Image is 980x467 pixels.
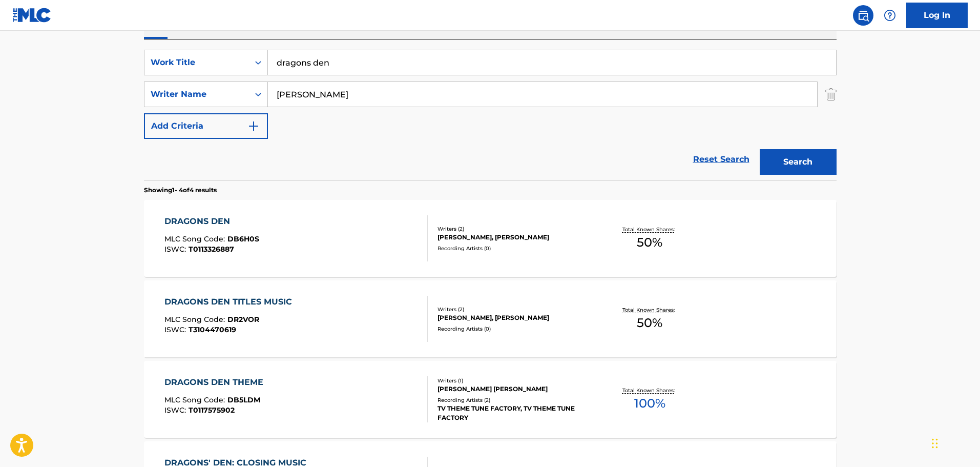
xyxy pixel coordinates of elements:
div: TV THEME TUNE FACTORY, TV THEME TUNE FACTORY [437,404,592,422]
img: help [884,9,896,22]
iframe: Chat Widget [929,418,980,467]
span: T0117575902 [189,405,235,415]
span: ISWC : [164,325,189,334]
div: Writer Name [151,88,243,100]
div: Writers ( 2 ) [437,225,592,233]
span: DB5LDM [227,395,260,404]
span: 50 % [637,314,662,332]
span: 50 % [637,233,662,252]
div: DRAGONS DEN TITLES MUSIC [164,296,297,308]
span: DB6H0S [227,234,259,243]
form: Search Form [144,50,837,180]
span: DR2VOR [227,315,259,324]
div: Recording Artists ( 2 ) [437,396,592,404]
button: Add Criteria [144,113,268,139]
a: Reset Search [688,148,755,171]
a: Public Search [853,5,873,26]
img: MLC Logo [12,8,52,23]
span: 100 % [634,394,665,413]
div: [PERSON_NAME], [PERSON_NAME] [437,233,592,242]
span: ISWC : [164,405,189,415]
img: search [857,9,869,22]
span: T3104470619 [189,325,236,334]
div: Help [880,5,900,26]
span: T0113326887 [189,245,234,254]
p: Showing 1 - 4 of 4 results [144,186,217,195]
div: Recording Artists ( 0 ) [437,325,592,333]
div: Work Title [151,56,243,69]
p: Total Known Shares: [622,387,677,394]
div: DRAGONS DEN [164,215,259,228]
a: DRAGONS DEN TITLES MUSICMLC Song Code:DR2VORISWC:T3104470619Writers (2)[PERSON_NAME], [PERSON_NAM... [144,280,837,357]
p: Total Known Shares: [622,226,677,233]
span: MLC Song Code : [164,395,227,404]
div: [PERSON_NAME] [PERSON_NAME] [437,384,592,394]
div: DRAGONS DEN THEME [164,376,268,389]
div: Writers ( 1 ) [437,377,592,384]
button: Search [760,149,837,175]
a: DRAGONS DEN THEMEMLC Song Code:DB5LDMISWC:T0117575902Writers (1)[PERSON_NAME] [PERSON_NAME]Record... [144,361,837,438]
div: Recording Artists ( 0 ) [437,245,592,252]
div: Writers ( 2 ) [437,306,592,313]
div: [PERSON_NAME], [PERSON_NAME] [437,313,592,322]
div: Drag [932,428,938,459]
span: MLC Song Code : [164,315,227,324]
span: ISWC : [164,245,189,254]
span: MLC Song Code : [164,234,227,243]
img: Delete Criterion [825,82,837,107]
img: 9d2ae6d4665cec9f34b9.svg [247,120,260,132]
p: Total Known Shares: [622,306,677,314]
a: Log In [906,3,968,28]
a: DRAGONS DENMLC Song Code:DB6H0SISWC:T0113326887Writers (2)[PERSON_NAME], [PERSON_NAME]Recording A... [144,200,837,277]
